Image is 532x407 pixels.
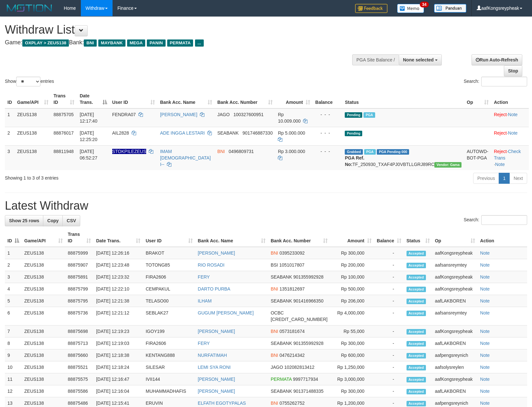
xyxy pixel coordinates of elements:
[432,349,478,361] td: aafpengsreynich
[271,274,292,280] span: SEABANK
[491,145,529,170] td: · ·
[143,283,195,295] td: CEMPAKUL
[330,247,374,259] td: Rp 300,000
[330,283,374,295] td: Rp 500,000
[315,130,340,136] div: - - -
[293,389,323,394] span: Copy 901371488335 to clipboard
[268,228,330,247] th: Bank Acc. Number: activate to sort column ascending
[352,54,399,65] div: PGA Site Balance /
[143,307,195,325] td: SEBLAK27
[480,274,490,280] a: Note
[279,286,305,291] span: Copy 1351812697 to clipboard
[279,262,304,268] span: Copy 1051017807 to clipboard
[374,307,404,325] td: -
[5,325,22,337] td: 7
[432,295,478,307] td: aafLAKBOREN
[432,361,478,373] td: aafsolysreylen
[93,361,143,373] td: [DATE] 12:18:24
[509,173,527,184] a: Next
[143,271,195,283] td: FIRA2606
[374,325,404,337] td: -
[491,127,529,145] td: ·
[5,337,22,349] td: 8
[271,250,278,256] span: BNI
[15,145,51,170] td: ZEUS138
[330,259,374,271] td: Rp 200,000
[480,353,490,358] a: Note
[271,341,292,346] span: SEABANK
[195,39,204,47] span: ...
[481,77,527,86] input: Search:
[345,112,362,118] span: Pending
[65,283,94,295] td: 88875799
[93,307,143,325] td: [DATE] 12:21:12
[198,310,254,315] a: GUGUM [PERSON_NAME]
[65,259,94,271] td: 88875907
[432,307,478,325] td: aafsansreymtey
[80,149,97,160] span: [DATE] 06:52:27
[5,271,22,283] td: 3
[65,307,94,325] td: 88875736
[464,145,491,170] td: AUTOWD-BOT-PGA
[80,130,97,142] span: [DATE] 12:25:20
[279,401,305,406] span: Copy 0755262752 to clipboard
[404,228,432,247] th: Status: activate to sort column ascending
[5,77,54,86] label: Show entries
[5,259,22,271] td: 2
[432,228,478,247] th: Op: activate to sort column ascending
[93,247,143,259] td: [DATE] 12:26:16
[374,295,404,307] td: -
[229,149,254,154] span: Copy 0496809731 to clipboard
[491,90,529,108] th: Action
[143,337,195,349] td: FIRA2606
[407,263,426,268] span: Accepted
[217,130,239,136] span: SEABANK
[420,2,429,7] span: 34
[217,149,225,154] span: BNI
[54,130,74,136] span: 88876017
[22,271,65,283] td: ZEUS138
[143,349,195,361] td: KENTANG888
[112,112,136,117] span: FENDRA07
[315,111,340,118] div: - - -
[127,39,146,47] span: MEGA
[93,228,143,247] th: Date Trans.: activate to sort column ascending
[143,325,195,337] td: IGOY199
[271,298,292,303] span: SEABANK
[65,325,94,337] td: 88875698
[43,215,63,226] a: Copy
[215,90,276,108] th: Bank Acc. Number: activate to sort column ascending
[198,377,235,382] a: [PERSON_NAME]
[22,361,65,373] td: ZEUS138
[5,373,22,385] td: 11
[278,112,300,124] span: Rp 10.009.000
[5,3,54,13] img: MOTION_logo.png
[284,365,314,370] span: Copy 102082813412 to clipboard
[499,173,510,184] a: 1
[5,199,527,212] h1: Latest Withdraw
[279,329,305,334] span: Copy 0573181674 to clipboard
[374,385,404,397] td: -
[5,108,15,127] td: 1
[508,112,518,117] a: Note
[293,341,323,346] span: Copy 901355992928 to clipboard
[93,283,143,295] td: [DATE] 12:22:10
[278,130,305,136] span: Rp 5.000.000
[293,274,323,280] span: Copy 901355992928 to clipboard
[374,247,404,259] td: -
[407,329,426,335] span: Accepted
[5,228,22,247] th: ID: activate to sort column descending
[432,283,478,295] td: aafKongsreypheak
[5,90,15,108] th: ID
[480,262,490,268] a: Note
[432,247,478,259] td: aafKongsreypheak
[480,286,490,291] a: Note
[330,228,374,247] th: Amount: activate to sort column ascending
[432,259,478,271] td: aafsansreymtey
[198,329,235,334] a: [PERSON_NAME]
[374,349,404,361] td: -
[160,149,211,167] a: IMAM [DEMOGRAPHIC_DATA] I--
[22,337,65,349] td: ZEUS138
[330,325,374,337] td: Rp 55,000
[345,149,363,155] span: Grabbed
